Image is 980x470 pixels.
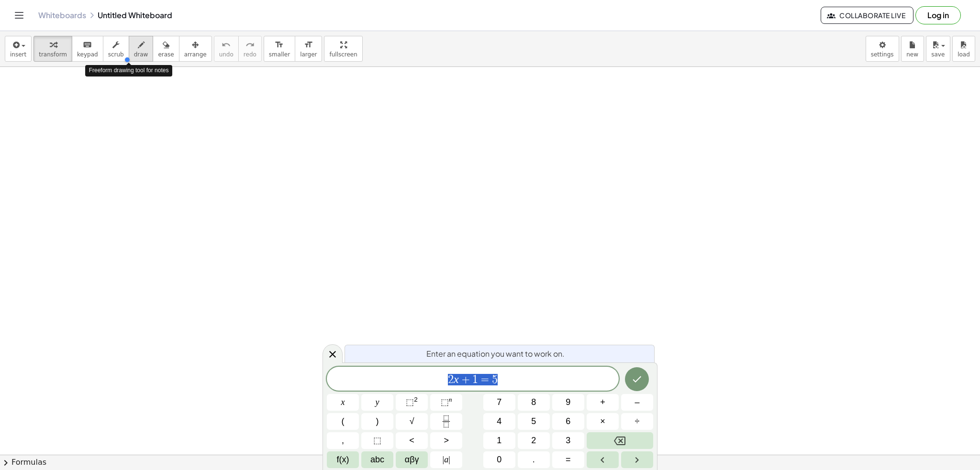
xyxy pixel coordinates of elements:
[329,51,357,58] span: fullscreen
[635,396,639,409] span: –
[295,36,322,62] button: format_sizelarger
[410,415,414,428] span: √
[459,374,473,385] span: +
[39,51,67,58] span: transform
[552,451,584,468] button: Equals
[430,413,462,430] button: Fraction
[219,51,234,58] span: undo
[518,413,550,430] button: 5
[449,396,452,403] sup: n
[327,394,359,411] button: x
[129,36,154,62] button: draw
[587,432,653,449] button: Backspace
[103,36,129,62] button: scrub
[337,453,349,466] span: f(x)
[244,51,256,58] span: redo
[245,39,255,51] i: redo
[108,51,124,58] span: scrub
[222,39,231,51] i: undo
[821,7,913,24] button: Collaborate Live
[5,36,32,62] button: insert
[396,413,428,430] button: Square root
[264,36,295,62] button: format_sizesmaller
[370,453,384,466] span: abc
[635,415,640,428] span: ÷
[179,36,212,62] button: arrange
[361,413,393,430] button: )
[906,51,918,58] span: new
[587,451,619,468] button: Left arrow
[478,374,492,385] span: =
[376,415,379,428] span: )
[492,374,498,385] span: 5
[406,397,414,407] span: ⬚
[483,394,515,411] button: 7
[361,451,393,468] button: Alphabet
[72,36,103,62] button: keyboardkeypad
[342,415,345,428] span: (
[405,453,419,466] span: αβγ
[409,434,414,447] span: <
[38,11,86,20] a: Whiteboards
[901,36,924,62] button: new
[448,374,454,385] span: 2
[441,397,449,407] span: ⬚
[396,394,428,411] button: Squared
[10,51,26,58] span: insert
[454,373,459,385] var: x
[952,36,975,62] button: load
[430,432,462,449] button: Greater than
[327,432,359,449] button: ,
[926,36,950,62] button: save
[552,432,584,449] button: 3
[426,348,565,360] span: Enter an equation you want to work on.
[376,396,379,409] span: y
[361,394,393,411] button: y
[600,396,605,409] span: +
[11,8,27,23] button: Toggle navigation
[342,434,344,447] span: ,
[269,51,290,58] span: smaller
[341,396,345,409] span: x
[621,394,653,411] button: Minus
[443,453,450,466] span: a
[531,396,536,409] span: 8
[915,6,961,24] button: Log in
[829,11,905,20] span: Collaborate Live
[483,413,515,430] button: 4
[33,36,72,62] button: transform
[214,36,239,62] button: undoundo
[77,51,98,58] span: keypad
[600,415,605,428] span: ×
[497,396,501,409] span: 7
[448,455,450,464] span: |
[566,434,570,447] span: 3
[566,453,571,466] span: =
[430,394,462,411] button: Superscript
[396,432,428,449] button: Less than
[518,451,550,468] button: .
[483,451,515,468] button: 0
[430,451,462,468] button: Absolute value
[866,36,899,62] button: settings
[153,36,179,62] button: erase
[587,413,619,430] button: Times
[552,394,584,411] button: 9
[587,394,619,411] button: Plus
[443,455,445,464] span: |
[531,415,536,428] span: 5
[621,413,653,430] button: Divide
[958,51,970,58] span: load
[871,51,894,58] span: settings
[566,415,570,428] span: 6
[497,434,501,447] span: 1
[396,451,428,468] button: Greek alphabet
[373,434,381,447] span: ⬚
[444,434,449,447] span: >
[472,374,478,385] span: 1
[324,36,362,62] button: fullscreen
[518,394,550,411] button: 8
[238,36,262,62] button: redoredo
[566,396,570,409] span: 9
[531,434,536,447] span: 2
